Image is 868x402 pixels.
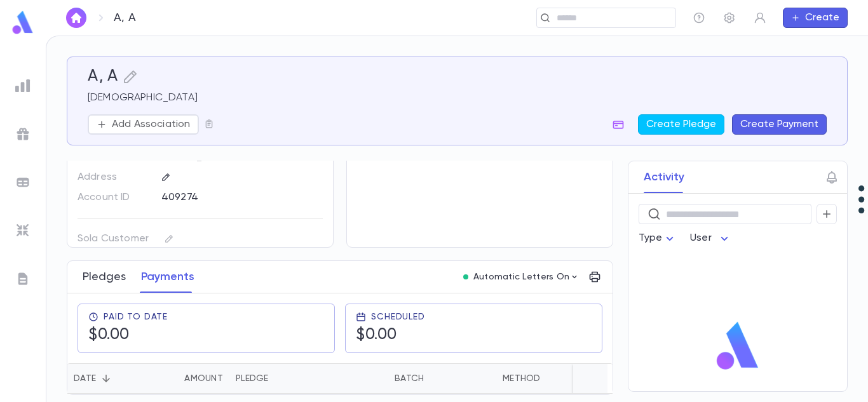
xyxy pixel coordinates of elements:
h5: A, A [88,67,118,86]
button: Sort [164,368,184,389]
img: campaigns_grey.99e729a5f7ee94e3726e6486bddda8f1.svg [15,126,31,142]
img: letters_grey.7941b92b52307dd3b8a917253454ce1c.svg [15,271,31,286]
img: home_white.a664292cf8c1dea59945f0da9f25487c.svg [69,13,84,23]
div: Amount [184,363,223,394]
span: Type [639,233,663,243]
button: Create Pledge [638,114,724,135]
img: logo [10,10,36,35]
button: Sort [96,368,116,389]
div: Method [503,363,541,394]
div: Date [74,363,96,394]
span: Paid To Date [104,312,168,322]
p: Add Association [112,118,190,131]
img: imports_grey.530a8a0e642e233f2baf0ef88e8c9fcb.svg [15,223,31,238]
button: Activity [644,161,684,193]
button: Create [783,8,848,28]
img: batches_grey.339ca447c9d9533ef1741baa751efc33.svg [15,175,31,190]
button: Payments [141,261,194,293]
div: User [690,226,732,251]
p: A, A [114,11,136,25]
div: 409274 [161,187,290,206]
button: Pledges [83,261,126,293]
p: Account ID [78,187,151,208]
h5: $0.00 [88,326,168,345]
div: Method [496,363,607,394]
h5: $0.00 [356,326,425,345]
span: Scheduled [371,312,425,322]
div: Batch [395,363,424,394]
p: Address [78,167,151,187]
div: Type [639,226,678,251]
div: Batch [388,363,496,394]
div: Pledge [236,363,269,394]
div: Date [67,363,153,394]
button: Add Association [88,114,199,135]
img: logo [712,321,764,372]
button: Create Payment [732,114,827,135]
div: Pledge [229,363,388,394]
p: [DEMOGRAPHIC_DATA] [88,91,827,104]
button: Sort [424,368,444,389]
p: Automatic Letters On [473,272,570,282]
div: Amount [153,363,229,394]
img: reports_grey.c525e4749d1bce6a11f5fe2a8de1b229.svg [15,78,31,93]
span: User [690,233,712,243]
button: Automatic Letters On [458,268,585,286]
p: Sola Customer ID [78,229,151,258]
button: Sort [541,368,561,389]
